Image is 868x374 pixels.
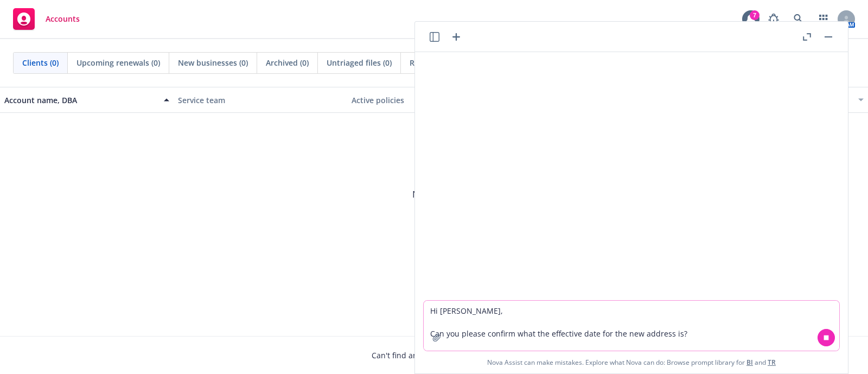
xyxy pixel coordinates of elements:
span: Untriaged files (0) [327,57,392,68]
a: Search [788,8,809,30]
div: Active policies [352,94,516,106]
a: Switch app [813,8,834,30]
span: Archived (0) [266,57,309,68]
a: BI [746,358,753,367]
a: Accounts [9,4,84,34]
a: Report a Bug [763,8,784,30]
span: Clients (0) [22,57,59,68]
div: 7 [750,10,759,20]
div: Service team [178,94,343,106]
button: Active policies [347,87,521,113]
span: Reporting [410,57,446,68]
span: Nova Assist can make mistakes. Explore what Nova can do: Browse prompt library for and [419,351,844,373]
span: Accounts [46,15,80,23]
span: New businesses (0) [178,57,248,68]
span: Upcoming renewals (0) [76,57,160,68]
a: TR [768,358,776,367]
div: Account name, DBA [4,94,157,106]
span: Can't find an account? [372,350,496,361]
button: Service team [174,87,347,113]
